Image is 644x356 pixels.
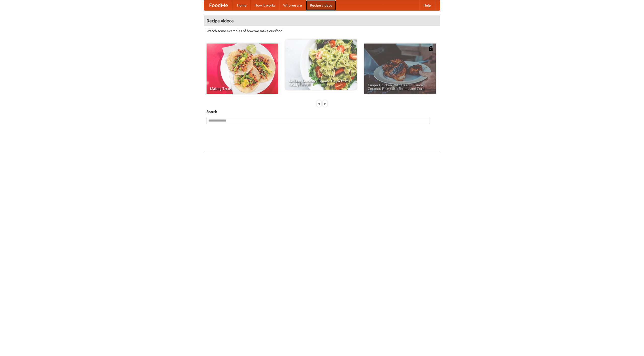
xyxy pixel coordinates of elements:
a: FoodMe [204,0,233,10]
a: Help [419,0,435,10]
a: Making Tacos [207,44,278,94]
span: An Easy, Summery Tomato Pasta That's Ready for Fall [289,79,353,86]
a: Who we are [279,0,306,10]
span: Making Tacos [210,87,274,90]
div: « [317,100,321,107]
p: Watch some examples of how we make our food! [207,28,437,33]
img: 483408.png [428,46,433,51]
div: » [323,100,327,107]
a: An Easy, Summery Tomato Pasta That's Ready for Fall [285,39,357,90]
a: Home [233,0,251,10]
h4: Recipe videos [204,16,440,26]
a: How it works [251,0,279,10]
a: Recipe videos [306,0,336,10]
h5: Search [207,109,437,114]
